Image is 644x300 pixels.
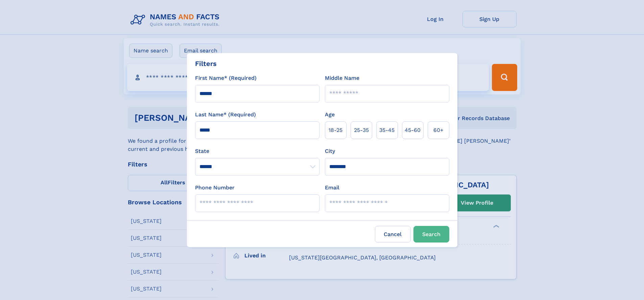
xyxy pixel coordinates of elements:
[195,184,235,192] label: Phone Number
[375,226,411,243] label: Cancel
[413,226,449,243] button: Search
[325,74,359,82] label: Middle Name
[379,126,395,134] span: 35‑45
[405,126,421,134] span: 45‑60
[195,147,319,155] label: State
[325,147,335,155] label: City
[329,126,342,134] span: 18‑25
[195,74,257,82] label: First Name* (Required)
[433,126,444,134] span: 60+
[195,59,217,69] div: Filters
[325,184,339,192] label: Email
[354,126,369,134] span: 25‑35
[195,111,256,119] label: Last Name* (Required)
[325,111,335,119] label: Age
